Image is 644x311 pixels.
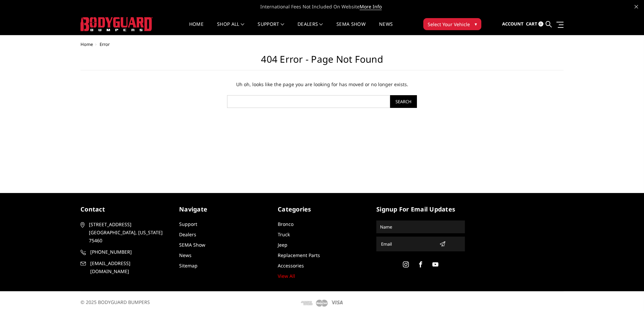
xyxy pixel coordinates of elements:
a: Cart 0 [526,15,543,33]
p: Uh oh, looks like the page you are looking for has moved or no longer exists. [164,80,480,88]
a: shop all [217,22,244,35]
a: Home [189,22,204,35]
span: [STREET_ADDRESS] [GEOGRAPHIC_DATA], [US_STATE] 75460 [89,221,167,245]
a: View All [278,273,295,279]
a: [PHONE_NUMBER] [80,248,169,256]
a: News [179,252,192,258]
span: ▾ [475,20,477,27]
h5: contact [80,205,169,214]
h5: signup for email updates [376,205,465,214]
span: 0 [538,21,543,26]
h5: Categories [278,205,366,214]
span: Cart [526,21,537,27]
a: SEMA Show [336,22,366,35]
a: Dealers [179,231,196,238]
a: [EMAIL_ADDRESS][DOMAIN_NAME] [80,259,169,275]
input: Name [377,222,464,232]
span: Account [502,21,524,27]
a: Replacement Parts [278,252,320,258]
span: © 2025 BODYGUARD BUMPERS [80,299,150,305]
a: Sitemap [179,262,198,269]
span: Select Your Vehicle [428,21,470,28]
a: SEMA Show [179,242,205,248]
a: Jeep [278,242,287,248]
input: Email [378,239,437,249]
a: Truck [278,231,290,238]
span: [EMAIL_ADDRESS][DOMAIN_NAME] [90,259,168,275]
a: Support [258,22,284,35]
a: More Info [360,3,382,10]
a: Account [502,15,524,33]
img: BODYGUARD BUMPERS [80,17,153,31]
a: Support [179,221,197,227]
iframe: Chat Widget [610,279,644,311]
h5: Navigate [179,205,268,214]
button: Select Your Vehicle [423,18,481,30]
span: [PHONE_NUMBER] [90,248,168,256]
a: News [379,22,393,35]
a: Bronco [278,221,293,227]
input: Search [390,95,417,108]
a: Accessories [278,262,304,269]
a: Home [80,41,93,47]
a: Dealers [298,22,323,35]
span: Error [100,41,110,47]
h1: 404 Error - Page not found [80,54,563,70]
